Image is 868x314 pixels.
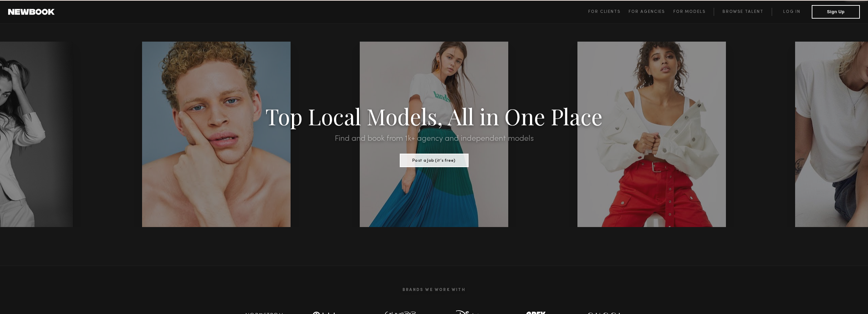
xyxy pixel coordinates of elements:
a: Browse Talent [714,8,772,16]
span: For Models [673,10,706,14]
h2: Find and book from 1k+ agency and independent models [65,135,803,143]
a: Log in [772,8,812,16]
a: For Agencies [629,8,673,16]
span: For Clients [588,10,620,14]
h1: Top Local Models, All in One Place [65,106,803,127]
a: For Models [673,8,714,16]
button: Sign Up [812,5,860,19]
span: For Agencies [629,10,665,14]
h2: Brands We Work With [231,279,637,300]
a: Post a Job (it’s free) [400,156,469,163]
a: For Clients [588,8,629,16]
button: Post a Job (it’s free) [400,154,469,167]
